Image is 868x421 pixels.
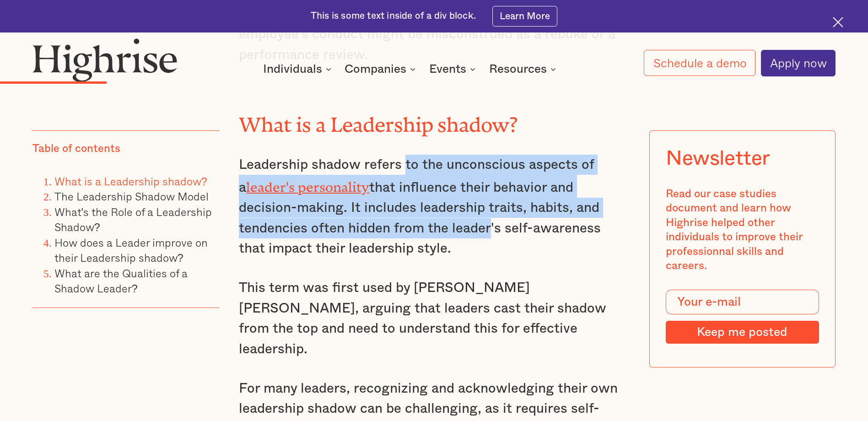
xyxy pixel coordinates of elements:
[345,64,418,75] div: Companies
[54,172,207,189] a: What is a Leadership shadow?
[666,187,819,273] div: Read our case studies document and learn how Highrise helped other individuals to improve their p...
[239,278,629,359] p: This term was first used by [PERSON_NAME] [PERSON_NAME], arguing that leaders cast their shadow f...
[263,64,334,75] div: Individuals
[239,108,629,131] h2: What is a Leadership shadow?
[311,10,476,22] div: This is some text inside of a div block.
[761,50,836,76] a: Apply now
[492,6,558,27] a: Learn More
[263,64,322,75] div: Individuals
[54,203,212,235] a: What's the Role of a Leadership Shadow?
[666,290,819,344] form: Modal Form
[345,64,406,75] div: Companies
[246,179,369,188] a: leader's personality
[429,64,466,75] div: Events
[32,141,120,156] div: Table of contents
[489,64,547,75] div: Resources
[666,290,819,314] input: Your e-mail
[644,50,755,76] a: Schedule a demo
[489,64,559,75] div: Resources
[429,64,478,75] div: Events
[666,321,819,344] input: Keep me posted
[833,17,843,27] img: Cross icon
[32,38,178,82] img: Highrise logo
[54,188,209,205] a: The Leadership Shadow Model
[239,155,629,259] p: Leadership shadow refers to the unconscious aspects of a that influence their behavior and decisi...
[666,147,770,171] div: Newsletter
[54,264,188,297] a: What are the Qualities of a Shadow Leader?
[54,233,208,266] a: How does a Leader improve on their Leadership shadow?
